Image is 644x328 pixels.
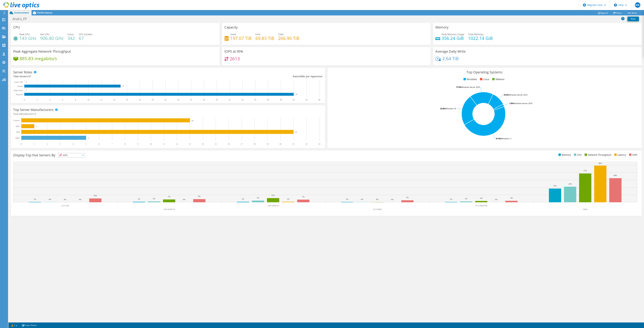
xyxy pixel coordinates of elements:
a: Share [611,10,624,15]
h4: 69.83 TiB [255,36,274,40]
h4: 885.83 megabits/s [20,57,57,60]
span: 9 [35,112,36,115]
tspan: Windows Server 2019 [461,86,480,88]
text: Lenovo [14,119,20,122]
span: Environment [14,11,29,14]
tspan: 1.8% [509,102,514,105]
text: 5 [88,137,89,139]
text: 2 [47,143,48,145]
text: 13 [189,143,191,145]
a: Project Notes [19,323,39,327]
text: 5% [257,197,259,199]
tspan: 47.4% [496,137,501,140]
text: 40 [280,99,282,101]
text: ASO-DISP-01 [163,208,175,211]
text: 0 [26,89,27,91]
text: 6 [99,143,100,145]
h4: 356.24 GiB [442,36,464,40]
text: 38 [267,99,269,101]
text: 20 [152,99,154,101]
text: 42 [293,99,295,101]
text: 11 [163,143,165,145]
text: 1 [34,143,35,145]
text: Physical [16,93,23,96]
text: 4% [480,197,483,199]
h3: Memory [435,25,448,29]
h3: Peak Aggregate Network Throughput [13,50,71,53]
li: VMware [491,77,504,81]
text: 2% [153,198,155,200]
span: Peak CPU [19,33,30,36]
text: 26 [190,99,192,101]
text: 10% [94,195,97,197]
text: 1% [138,198,140,200]
tspan: Windows 10 [445,107,456,110]
text: 0 [26,81,27,83]
text: 20 [279,143,281,145]
span: Net CPU [40,33,49,36]
span: Cores [67,33,74,36]
span: CPU Sockets [79,33,92,36]
text: 98% [599,162,602,164]
h4: 1022.14 GiB [468,36,493,40]
text: 9 [137,143,138,145]
span: Total [278,33,284,36]
text: Guest VM [14,81,23,83]
text: 17 [241,143,243,145]
text: 10 [87,99,89,101]
text: 8 [75,99,76,101]
text: 5% [406,196,409,198]
text: 3 [60,143,61,145]
li: Linux [479,77,489,81]
text: 15 [122,85,124,87]
text: 21 [292,143,294,145]
text: 22 [164,99,166,101]
text: 2% [465,198,467,200]
tspan: 17.5% [456,86,461,88]
text: 0% [49,198,51,200]
span: MK [635,2,640,8]
a: 1 [9,323,19,327]
text: 0% [361,198,363,200]
text: 10 [150,143,152,145]
text: 42 [296,94,297,95]
tspan: Windows Server 2016 [514,102,532,105]
text: 64% [614,174,617,176]
span: Peak Memory Usage [442,33,464,36]
text: ACJ-AR1 [61,204,69,207]
h3: CPU [13,25,20,29]
text: 1% [242,198,244,200]
text: 77% [583,170,587,172]
h3: Top Operating Systems [330,70,639,74]
text: 18 [254,143,256,145]
text: 11% [271,194,275,196]
text: ACJ-MED [373,208,382,211]
text: Other [15,137,20,139]
text: 7% [168,196,170,198]
h3: Server Roles [13,70,32,74]
text: ASO-DISP-02 [267,204,279,207]
span: Total Memory [468,33,484,36]
li: Latency [613,153,626,157]
text: 1% [287,198,289,200]
li: Windows [463,77,477,81]
text: 34 [241,99,243,101]
tspan: 10.5% [503,94,509,96]
a: Reports [595,10,611,15]
text: 1 [36,125,37,127]
text: 7 [112,143,113,145]
text: 1% [34,198,36,200]
text: 14 [113,99,115,101]
tspan: Windows 11 [501,137,512,140]
h4: 143 GHz [19,36,36,40]
text: 5 [86,143,87,145]
text: 6 [62,99,63,101]
tspan: Windows Server 2012 [509,94,527,96]
h4: 2613 [230,57,240,61]
h4: 197.07 TiB [230,36,252,40]
text: HPE [16,125,20,128]
text: 1% [450,198,452,200]
text: 23 [318,143,320,145]
a: Print [628,17,639,21]
text: 2 [37,99,38,101]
